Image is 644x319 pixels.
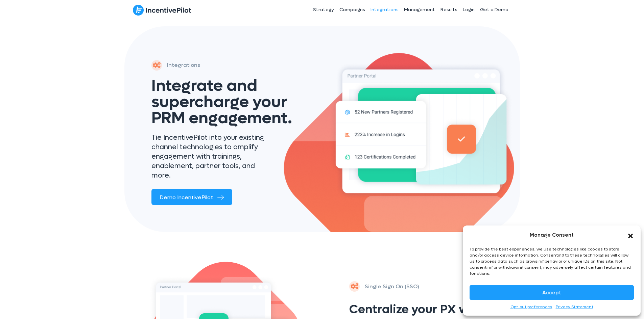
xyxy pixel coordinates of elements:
[438,1,460,18] a: Results
[167,60,200,70] p: Integrations
[460,1,477,18] a: Login
[151,189,232,205] a: Demo IncentivePilot
[510,303,552,311] a: Opt-out preferences
[470,246,633,276] div: To provide the best experiences, we use technologies like cookies to store and/or access device i...
[151,133,268,180] p: Tie IncentivePilot into your existing channel technologies to amplify engagement with trainings, ...
[329,56,520,203] img: integrations-hero
[401,1,438,18] a: Management
[627,232,634,238] div: Close dialog
[310,1,337,18] a: Strategy
[133,4,191,16] img: IncentivePilot
[151,75,292,129] span: Integrate and supercharge your PRM engagement.
[470,285,634,300] button: Accept
[368,1,401,18] a: Integrations
[556,303,593,311] a: Privacy Statement
[264,1,511,18] nav: Header Menu
[160,194,213,201] span: Demo IncentivePilot
[365,282,419,291] p: Single Sign On (SSO)
[477,1,511,18] a: Get a Demo
[530,231,574,239] div: Manage Consent
[337,1,368,18] a: Campaigns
